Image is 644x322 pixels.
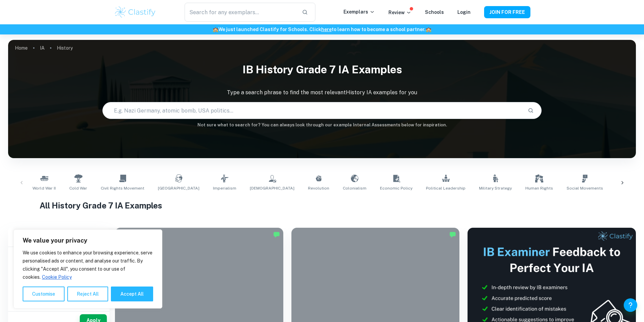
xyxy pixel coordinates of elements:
[158,185,199,191] span: [GEOGRAPHIC_DATA]
[14,229,162,308] div: We value your privacy
[103,101,523,120] input: E.g. Nazi Germany, atomic bomb, USA politics...
[321,27,332,32] a: here
[273,231,280,238] img: Marked
[111,287,153,301] button: Accept All
[425,9,444,15] a: Schools
[8,89,636,97] p: Type a search phrase to find the most relevant History IA examples for you
[23,287,65,301] button: Customise
[114,5,157,19] img: Clastify logo
[457,9,471,15] a: Login
[8,59,636,80] h1: IB History Grade 7 IA examples
[23,249,153,281] p: We use cookies to enhance your browsing experience, serve personalised ads or content, and analys...
[23,237,153,245] p: We value your privacy
[40,199,604,212] h1: All History Grade 7 IA Examples
[8,122,636,128] h6: Not sure what to search for? You can always look through our example Internal Assessments below f...
[57,44,73,52] p: History
[343,8,375,16] p: Exemplars
[567,185,603,191] span: Social Movements
[213,27,218,32] span: 🏫
[250,185,294,191] span: [DEMOGRAPHIC_DATA]
[449,231,456,238] img: Marked
[343,185,366,191] span: Colonialism
[185,3,296,22] input: Search for any exemplars...
[15,43,28,53] a: Home
[426,185,466,191] span: Political Leadership
[388,9,411,16] p: Review
[479,185,512,191] span: Military Strategy
[42,274,72,280] a: Cookie Policy
[213,185,236,191] span: Imperialism
[484,6,530,18] button: JOIN FOR FREE
[525,185,553,191] span: Human Rights
[380,185,412,191] span: Economic Policy
[308,185,329,191] span: Revolution
[8,228,110,247] h6: Filter exemplars
[525,105,536,116] button: Search
[101,185,144,191] span: Civil Rights Movement
[67,287,108,301] button: Reject All
[1,26,643,33] h6: We just launched Clastify for Schools. Click to learn how to become a school partner.
[32,185,56,191] span: World War II
[426,27,431,32] span: 🏫
[624,298,637,312] button: Help and Feedback
[40,43,45,53] a: IA
[69,185,87,191] span: Cold War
